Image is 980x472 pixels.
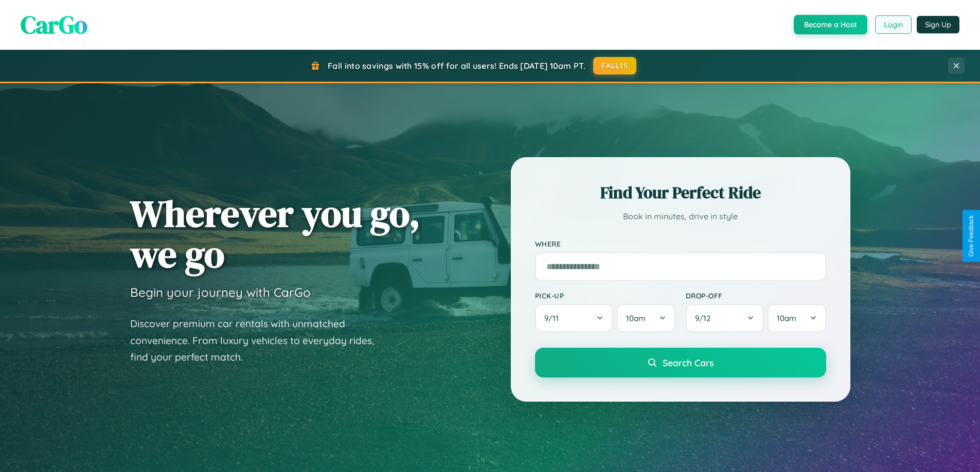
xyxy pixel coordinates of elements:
[593,57,636,74] button: FALL15
[328,61,585,71] span: Fall into savings with 15% off for all users! Ends [DATE] 10am PT.
[686,304,764,332] button: 9/12
[617,304,675,332] button: 10am
[130,285,311,300] h3: Begin your journey with CarGo
[695,313,716,323] span: 9 / 12
[686,291,826,300] label: Drop-off
[130,315,387,366] p: Discover premium car rentals with unmatched convenience. From luxury vehicles to everyday rides, ...
[663,357,714,368] span: Search Cars
[626,313,646,323] span: 10am
[21,8,87,42] span: CarGo
[535,304,613,332] button: 9/11
[768,304,826,332] button: 10am
[917,16,959,33] button: Sign Up
[535,348,826,377] button: Search Cars
[535,239,826,248] label: Where
[794,15,867,34] button: Become a Host
[535,181,826,204] h2: Find Your Perfect Ride
[544,313,564,323] span: 9 / 11
[130,193,420,274] h1: Wherever you go, we go
[777,313,796,323] span: 10am
[875,15,912,34] button: Login
[968,215,975,257] div: Give Feedback
[535,209,826,224] p: Book in minutes, drive in style
[535,291,675,300] label: Pick-up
